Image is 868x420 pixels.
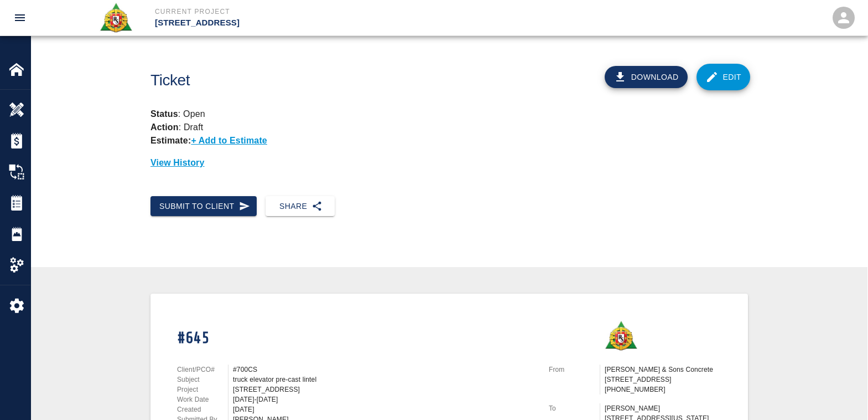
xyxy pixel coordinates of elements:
[605,385,721,395] p: [PHONE_NUMBER]
[605,66,688,88] button: Download
[233,375,536,385] div: truck elevator pre-cast lintel
[150,196,257,217] button: Submit to Client
[549,365,600,375] p: From
[177,375,228,385] p: Subject
[266,196,335,217] button: Share
[150,136,191,145] strong: Estimate:
[604,320,638,351] img: Roger & Sons Concrete
[150,71,495,90] h1: Ticket
[233,385,536,395] div: [STREET_ADDRESS]
[7,4,33,31] button: open drawer
[177,395,228,404] p: Work Date
[150,122,203,132] p: : Draft
[150,156,748,170] p: View History
[150,122,179,132] strong: Action
[233,395,536,404] div: [DATE]-[DATE]
[233,404,536,414] div: [DATE]
[177,365,228,375] p: Client/PCO#
[155,17,494,29] p: [STREET_ADDRESS]
[150,109,178,119] strong: Status
[605,403,721,413] p: [PERSON_NAME]
[177,404,228,414] p: Created
[99,2,133,33] img: Roger & Sons Concrete
[605,365,721,375] p: [PERSON_NAME] & Sons Concrete
[155,7,494,17] p: Current Project
[549,403,600,413] p: To
[697,64,751,90] a: Edit
[150,107,748,121] p: : Open
[684,300,868,420] iframe: Chat Widget
[177,329,536,349] h1: #645
[605,375,721,385] p: [STREET_ADDRESS]
[233,365,536,375] div: #700CS
[191,136,267,145] p: + Add to Estimate
[177,385,228,395] p: Project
